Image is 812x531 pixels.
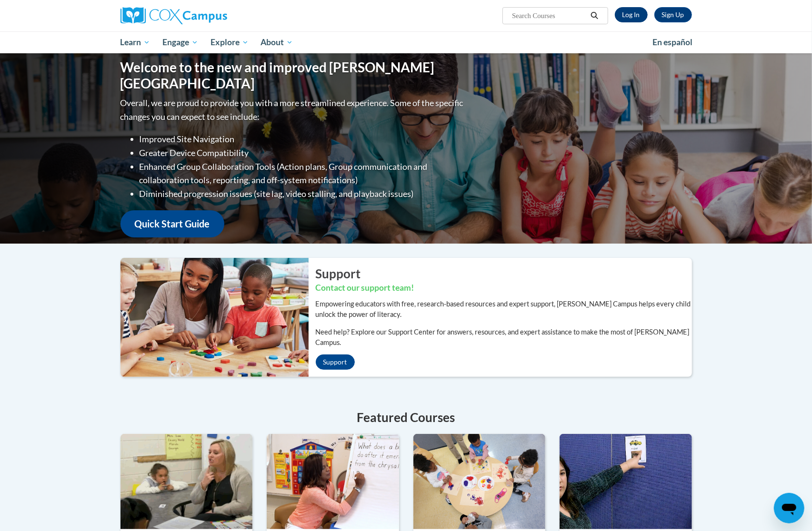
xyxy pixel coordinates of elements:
[413,434,546,529] img: Monitoring Children’s Progress in Language & Literacy in the Early Years
[140,160,466,187] li: Enhanced Group Collaboration Tools (Action plans, Group communication and collaboration tools, re...
[560,434,692,529] img: Data-Driven Instruction
[653,37,693,47] span: En español
[587,10,601,21] button: Search
[120,7,227,24] img: Cox Campus
[113,258,309,377] img: ...
[254,31,299,53] a: About
[316,265,692,282] h2: Support
[316,354,355,370] a: Support
[114,31,157,53] a: Learn
[261,37,293,48] span: About
[106,31,706,53] div: Main menu
[156,31,204,53] a: Engage
[511,10,587,21] input: Search Courses
[654,7,692,22] a: Register
[316,327,692,348] p: Need help? Explore our Support Center for answers, resources, and expert assistance to make the m...
[120,37,150,48] span: Learn
[120,7,301,24] a: Cox Campus
[774,493,804,523] iframe: Button to launch messaging window
[120,59,466,91] h1: Welcome to the new and improved [PERSON_NAME][GEOGRAPHIC_DATA]
[316,299,692,320] p: Empowering educators with free, research-based resources and expert support, [PERSON_NAME] Campus...
[204,31,255,53] a: Explore
[647,32,699,52] a: En español
[120,408,692,427] h4: Featured Courses
[120,96,466,124] p: Overall, we are proud to provide you with a more streamlined experience. Some of the specific cha...
[162,37,198,48] span: Engage
[120,434,253,529] img: Oral Language is the Foundation for Literacy
[267,434,399,529] img: Emergent Literacy
[316,282,692,294] h3: Contact our support team!
[140,146,466,160] li: Greater Device Compatibility
[211,37,249,48] span: Explore
[140,187,466,201] li: Diminished progression issues (site lag, video stalling, and playback issues)
[120,210,224,237] a: Quick Start Guide
[140,132,466,146] li: Improved Site Navigation
[615,7,648,22] a: Log In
